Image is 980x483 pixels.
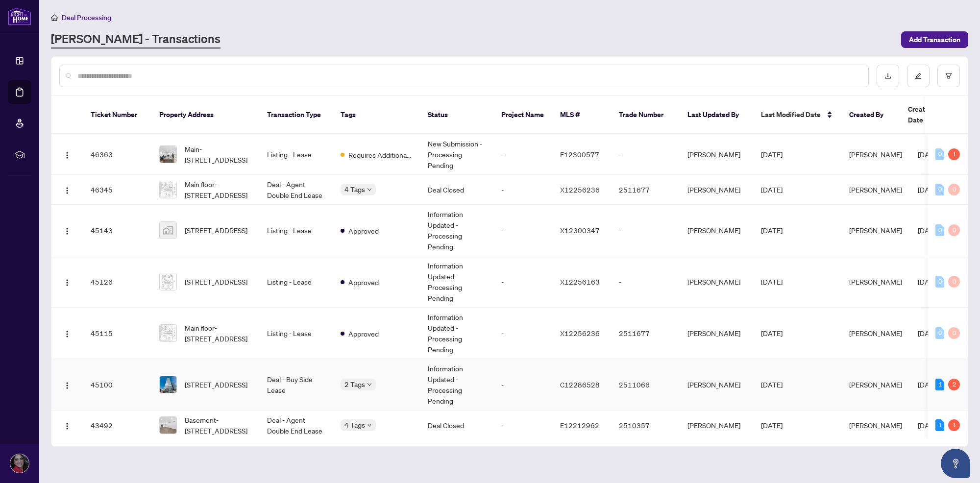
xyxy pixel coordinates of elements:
[493,175,552,205] td: -
[185,179,251,200] span: Main floor-[STREET_ADDRESS]
[560,329,600,338] span: X12256236
[83,411,151,440] td: 43492
[849,329,902,338] span: [PERSON_NAME]
[493,205,552,256] td: -
[611,175,680,205] td: 2511677
[348,277,379,288] span: Approved
[935,419,944,431] div: 1
[493,96,552,134] th: Project Name
[62,13,111,22] span: Deal Processing
[761,421,783,430] span: [DATE]
[761,109,821,120] span: Last Modified Date
[420,96,493,134] th: Status
[185,379,247,390] span: [STREET_ADDRESS]
[420,175,493,205] td: Deal Closed
[611,411,680,440] td: 2510357
[935,379,944,390] div: 1
[83,308,151,359] td: 45115
[908,104,949,125] span: Created Date
[935,224,944,236] div: 0
[63,382,71,389] img: Logo
[259,308,333,359] td: Listing - Lease
[367,423,372,428] span: down
[59,146,75,162] button: Logo
[259,256,333,308] td: Listing - Lease
[83,205,151,256] td: 45143
[560,277,600,286] span: X12256163
[333,96,420,134] th: Tags
[59,222,75,238] button: Logo
[611,359,680,411] td: 2511066
[918,380,939,389] span: [DATE]
[83,134,151,175] td: 46363
[948,419,960,431] div: 1
[83,256,151,308] td: 45126
[901,31,968,48] button: Add Transaction
[948,148,960,160] div: 1
[849,150,902,159] span: [PERSON_NAME]
[560,150,599,159] span: E12300577
[937,65,960,87] button: filter
[420,134,493,175] td: New Submission - Processing Pending
[918,421,939,430] span: [DATE]
[948,276,960,288] div: 0
[611,308,680,359] td: 2511677
[63,279,71,287] img: Logo
[918,150,939,159] span: [DATE]
[680,96,753,134] th: Last Updated By
[611,134,680,175] td: -
[83,96,151,134] th: Ticket Number
[918,226,939,235] span: [DATE]
[259,134,333,175] td: Listing - Lease
[185,225,247,236] span: [STREET_ADDRESS]
[63,422,71,430] img: Logo
[59,274,75,290] button: Logo
[680,256,753,308] td: [PERSON_NAME]
[59,417,75,433] button: Logo
[945,72,952,79] span: filter
[367,187,372,192] span: down
[367,382,372,387] span: down
[59,377,75,392] button: Logo
[849,185,902,194] span: [PERSON_NAME]
[935,276,944,288] div: 0
[680,205,753,256] td: [PERSON_NAME]
[63,227,71,235] img: Logo
[841,96,900,134] th: Created By
[344,419,365,431] span: 4 Tags
[63,151,71,159] img: Logo
[761,185,783,194] span: [DATE]
[160,146,176,163] img: thumbnail-img
[185,276,247,287] span: [STREET_ADDRESS]
[884,72,891,79] span: download
[941,449,970,478] button: Open asap
[185,414,251,436] span: Basement-[STREET_ADDRESS]
[849,226,902,235] span: [PERSON_NAME]
[935,184,944,195] div: 0
[493,359,552,411] td: -
[259,96,333,134] th: Transaction Type
[849,277,902,286] span: [PERSON_NAME]
[151,96,259,134] th: Property Address
[83,359,151,411] td: 45100
[83,175,151,205] td: 46345
[420,411,493,440] td: Deal Closed
[259,205,333,256] td: Listing - Lease
[51,31,220,48] a: [PERSON_NAME] - Transactions
[918,185,939,194] span: [DATE]
[493,308,552,359] td: -
[761,226,783,235] span: [DATE]
[918,277,939,286] span: [DATE]
[10,454,29,473] img: Profile Icon
[160,273,176,290] img: thumbnail-img
[753,96,841,134] th: Last Modified Date
[344,379,365,390] span: 2 Tags
[185,322,251,344] span: Main floor-[STREET_ADDRESS]
[160,376,176,393] img: thumbnail-img
[259,175,333,205] td: Deal - Agent Double End Lease
[680,308,753,359] td: [PERSON_NAME]
[900,96,969,134] th: Created Date
[344,184,365,195] span: 4 Tags
[611,96,680,134] th: Trade Number
[560,185,600,194] span: X12256236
